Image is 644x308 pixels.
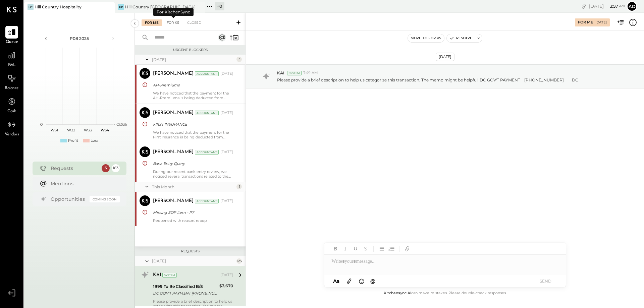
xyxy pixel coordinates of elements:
[153,149,194,156] div: [PERSON_NAME]
[40,122,43,127] text: 0
[336,278,339,284] span: a
[84,128,92,132] text: W33
[153,82,231,88] div: AH-Premiums
[153,169,233,179] div: During our recent bank entry review, we noticed several transactions related to the following des...
[595,20,607,25] div: [DATE]
[125,4,195,10] div: Hill Country [GEOGRAPHIC_DATA]
[51,128,58,132] text: W31
[195,199,219,203] div: Accountant
[138,48,242,52] div: Urgent Blockers
[236,184,242,189] div: 1
[368,277,378,285] button: @
[331,244,340,253] button: Bold
[163,19,182,26] div: For KS
[100,128,109,132] text: W34
[287,71,302,75] div: System
[153,218,233,223] div: Reopened with reason: repop
[153,290,217,297] div: DC GOV'T PAYMENT [PHONE_NUMBER] DC
[184,19,205,26] div: Closed
[67,128,75,132] text: W32
[91,138,98,143] div: Loss
[118,4,124,10] div: HC
[152,258,235,264] div: [DATE]
[0,26,23,45] a: Queue
[153,110,194,116] div: [PERSON_NAME]
[277,77,578,83] p: Please provide a brief description to help us categorize this transaction. The memo might be help...
[195,71,219,76] div: Accountant
[6,39,18,45] span: Queue
[403,244,412,253] button: Add URL
[0,95,23,115] a: Cash
[153,91,233,100] div: We have noticed that the payment for the AH-Premiums is being deducted from Dime Bank Account 087...
[153,209,231,216] div: Missing EOP Item - P7
[7,109,16,115] span: Cash
[8,62,16,68] span: P&L
[142,19,162,26] div: For Me
[190,99,194,106] span: #
[153,8,194,16] div: For KitchenSync
[277,70,284,76] span: KAI
[236,258,242,264] div: 125
[153,70,194,77] div: [PERSON_NAME]
[102,164,110,172] div: 5
[153,272,161,279] div: KAI
[153,121,231,128] div: FIRST INSURANCE
[152,184,235,190] div: This Month
[51,165,98,172] div: Requests
[236,57,242,62] div: 3
[220,110,233,116] div: [DATE]
[90,196,120,202] div: Coming Soon
[5,85,19,91] span: Balance
[68,138,78,143] div: Profit
[0,118,23,138] a: Vendors
[190,138,194,145] span: #
[220,198,233,204] div: [DATE]
[589,3,625,9] div: [DATE]
[112,164,120,172] div: 163
[162,273,177,278] div: System
[153,198,194,204] div: [PERSON_NAME]
[215,2,224,10] div: + 0
[331,278,342,285] button: Aa
[153,130,233,139] div: We have noticed that the payment for the First Insurance is being deducted from Dime Bank Account...
[351,244,360,253] button: Underline
[387,244,396,253] button: Ordered List
[361,244,370,253] button: Strikethrough
[303,70,318,76] span: 7:49 AM
[578,20,593,25] div: For Me
[35,4,82,10] div: Hill Country Hospitality
[219,283,233,289] div: $3,670
[116,122,126,127] text: Labor
[370,278,376,284] span: @
[138,249,242,254] div: Requests
[436,53,454,61] div: [DATE]
[5,132,19,138] span: Vendors
[28,4,34,10] div: HC
[51,180,116,187] div: Mentions
[195,150,219,155] div: Accountant
[0,49,23,68] a: P&L
[51,196,86,202] div: Opportunities
[377,244,386,253] button: Unordered List
[220,71,233,76] div: [DATE]
[447,34,475,42] button: Resolve
[153,160,231,167] div: Bank Entry Query
[0,72,23,91] a: Balance
[195,111,219,115] div: Accountant
[532,276,559,286] button: SEND
[152,57,235,62] div: [DATE]
[51,36,108,41] div: P08 2025
[220,149,233,155] div: [DATE]
[581,3,587,10] div: copy link
[220,272,233,278] div: [DATE]
[627,1,637,12] button: Ad
[153,283,217,290] div: 1999 To Be Classified B/S
[408,34,444,42] button: Move to for ks
[341,244,350,253] button: Italic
